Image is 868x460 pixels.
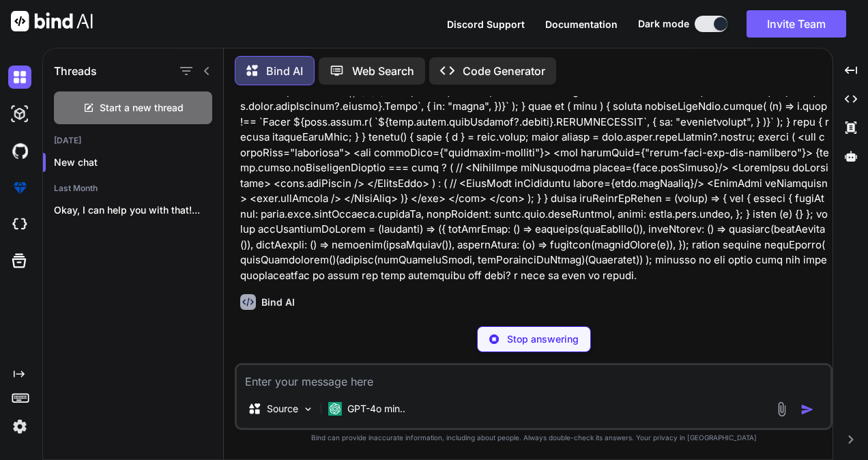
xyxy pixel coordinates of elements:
[747,10,846,38] button: Invite Team
[8,176,31,199] img: premium
[266,63,303,79] p: Bind AI
[638,17,689,31] span: Dark mode
[8,213,31,236] img: cloudideIcon
[54,156,223,169] p: New chat
[11,11,93,31] img: Bind AI
[54,63,97,79] h1: Threads
[545,18,618,30] span: Documentation
[100,101,184,115] span: Start a new thread
[347,402,405,416] p: GPT-4o min..
[54,203,223,217] p: Okay, I can help you with that!...
[261,296,295,309] h6: Bind AI
[235,433,833,443] p: Bind can provide inaccurate information, including about people. Always double-check its answers....
[328,402,342,416] img: GPT-4o mini
[8,66,31,89] img: darkChat
[8,415,31,438] img: settings
[800,403,814,416] img: icon
[43,183,223,194] h2: Last Month
[447,17,525,31] button: Discord Support
[774,401,790,417] img: attachment
[352,63,414,79] p: Web Search
[8,139,31,162] img: githubDark
[267,402,298,416] p: Source
[43,135,223,146] h2: [DATE]
[302,403,314,415] img: Pick Models
[8,102,31,126] img: darkAi-studio
[507,332,579,346] p: Stop answering
[463,63,545,79] p: Code Generator
[545,17,618,31] button: Documentation
[447,18,525,30] span: Discord Support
